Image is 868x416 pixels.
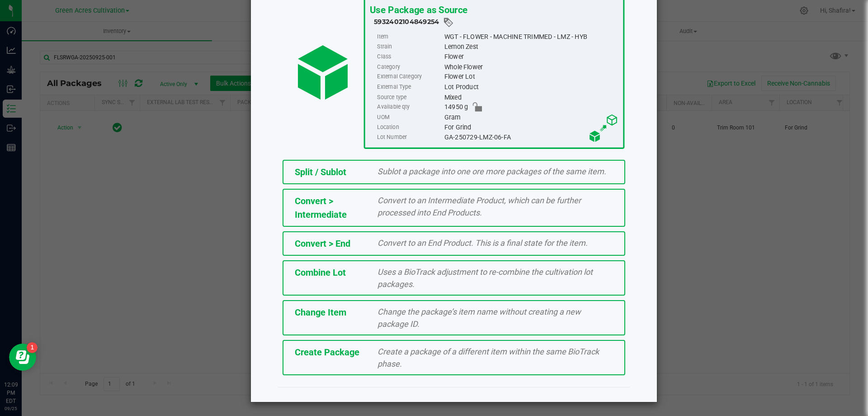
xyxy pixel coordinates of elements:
[377,62,442,72] label: Category
[377,42,442,52] label: Strain
[9,344,36,371] iframe: Resource center
[295,347,359,358] span: Create Package
[374,17,618,28] div: 5932402104849254
[377,307,581,329] span: Change the package’s item name without creating a new package ID.
[444,132,618,142] div: GA-250729-LMZ-06-FA
[377,167,606,176] span: Sublot a package into one ore more packages of the same item.
[377,267,593,289] span: Uses a BioTrack adjustment to re-combine the cultivation lot packages.
[377,82,442,92] label: External Type
[295,238,350,249] span: Convert > End
[444,82,618,92] div: Lot Product
[377,122,442,132] label: Location
[27,342,38,353] iframe: Resource center unread badge
[444,32,618,42] div: WGT - FLOWER - MACHINE TRIMMED - LMZ - HYB
[444,72,618,82] div: Flower Lot
[444,102,468,112] span: 14950 g
[444,52,618,62] div: Flower
[295,307,346,318] span: Change Item
[295,196,347,220] span: Convert > Intermediate
[377,132,442,142] label: Lot Number
[444,92,618,102] div: Mixed
[377,52,442,62] label: Class
[377,32,442,42] label: Item
[377,112,442,122] label: UOM
[444,42,618,52] div: Lemon Zest
[295,167,346,177] span: Split / Sublot
[377,238,588,248] span: Convert to an End Product. This is a final state for the item.
[444,122,618,132] div: For Grind
[377,92,442,102] label: Source type
[444,62,618,72] div: Whole Flower
[377,196,581,217] span: Convert to an Intermediate Product, which can be further processed into End Products.
[444,112,618,122] div: Gram
[377,72,442,82] label: External Category
[295,267,346,278] span: Combine Lot
[377,347,599,368] span: Create a package of a different item within the same BioTrack phase.
[369,4,467,15] span: Use Package as Source
[377,102,442,112] label: Available qty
